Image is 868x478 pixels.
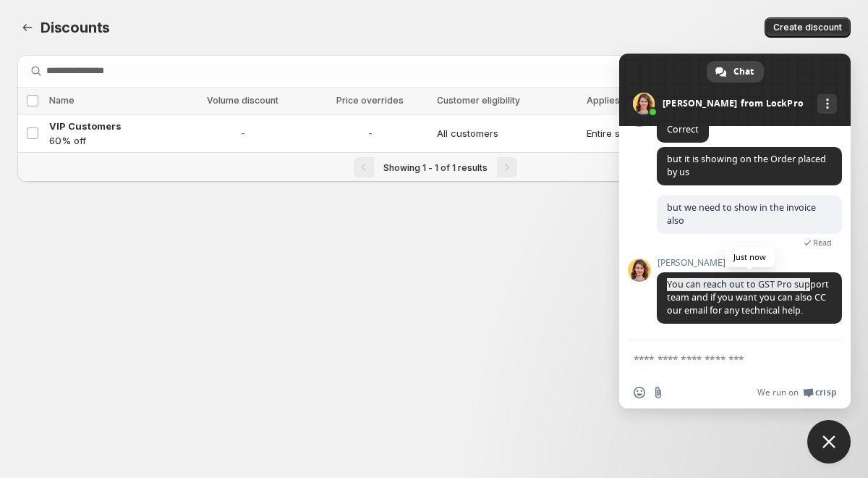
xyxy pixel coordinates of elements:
[17,17,38,38] button: Back to dashboard
[667,201,816,227] span: but we need to show in the invoice also
[817,94,837,114] div: More channels
[634,353,804,366] textarea: Compose your message...
[49,133,173,148] p: 60% off
[807,420,851,464] div: Close chat
[437,95,520,106] span: Customer eligibility
[652,387,664,398] span: Send a file
[182,126,304,141] span: -
[773,22,842,33] span: Create discount
[207,95,278,106] span: Volume discount
[813,238,832,248] span: Read
[634,387,645,398] span: Insert an emoji
[49,120,122,132] span: VIP Customers
[41,19,110,36] span: Discounts
[733,61,754,83] span: Chat
[667,123,699,135] span: Correct
[667,153,826,178] span: but it is showing on the Order placed by us
[707,61,764,83] div: Chat
[765,17,851,38] button: Create discount
[383,162,488,173] span: Showing 1 - 1 of 1 results
[433,114,582,153] td: All customers
[757,387,836,398] a: We run onCrisp
[17,152,851,182] nav: Pagination
[757,387,799,398] span: We run on
[49,95,75,106] span: Name
[815,387,836,398] span: Crisp
[657,258,842,268] span: [PERSON_NAME]
[667,278,829,316] span: You can reach out to GST Pro support team and if you want you can also CC our email for any techn...
[587,95,631,106] span: Applies to
[582,114,681,153] td: Entire store
[336,95,404,106] span: Price overrides
[49,119,173,133] a: VIP Customers
[312,126,428,141] span: -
